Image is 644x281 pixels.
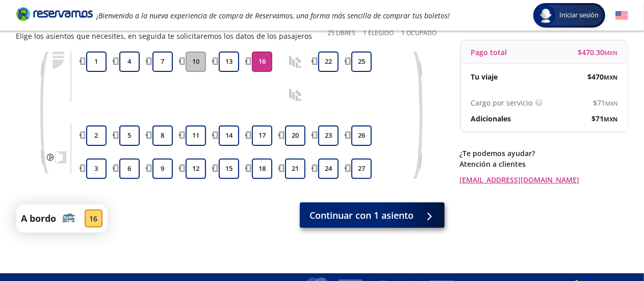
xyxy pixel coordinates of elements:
[285,159,305,179] button: 21
[606,99,618,107] small: MXN
[318,52,339,72] button: 22
[152,52,173,72] button: 7
[16,6,93,24] a: Brand Logo
[351,125,372,146] button: 26
[219,125,239,146] button: 14
[252,52,272,72] button: 16
[460,159,628,169] p: Atención a clientes
[471,97,533,108] p: Cargo por servicio
[460,148,628,159] p: ¿Te podemos ayudar?
[119,159,140,179] button: 6
[364,29,394,38] p: 1 Elegido
[351,159,372,179] button: 27
[119,52,140,72] button: 4
[471,71,498,82] p: Tu viaje
[85,210,102,227] div: 16
[578,47,618,58] span: $ 470.30
[351,52,372,72] button: 25
[592,113,618,124] span: $ 71
[300,202,445,228] button: Continuar con 1 asiento
[285,125,305,146] button: 20
[219,159,239,179] button: 15
[594,97,618,108] span: $ 71
[119,125,140,146] button: 5
[604,115,618,123] small: MXN
[186,52,206,72] button: 10
[615,9,628,22] button: English
[588,71,618,82] span: $ 470
[318,125,339,146] button: 23
[16,31,313,41] p: Elige los asientos que necesites, en seguida te solicitaremos los datos de los pasajeros
[219,52,239,72] button: 13
[556,10,603,20] span: Iniciar sesión
[21,212,57,225] p: A bordo
[402,29,437,38] p: 1 Ocupado
[605,49,618,57] small: MXN
[318,159,339,179] button: 24
[252,125,272,146] button: 17
[152,125,173,146] button: 8
[471,47,507,58] p: Pago total
[252,159,272,179] button: 18
[186,125,206,146] button: 11
[86,125,107,146] button: 2
[460,174,628,185] a: [EMAIL_ADDRESS][DOMAIN_NAME]
[16,6,93,21] i: Brand Logo
[97,11,450,20] em: ¡Bienvenido a la nueva experiencia de compra de Reservamos, una forma más sencilla de comprar tus...
[310,209,414,222] span: Continuar con 1 asiento
[86,52,107,72] button: 1
[86,159,107,179] button: 3
[604,73,618,81] small: MXN
[328,29,356,38] p: 25 Libres
[186,159,206,179] button: 12
[152,159,173,179] button: 9
[471,113,511,124] p: Adicionales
